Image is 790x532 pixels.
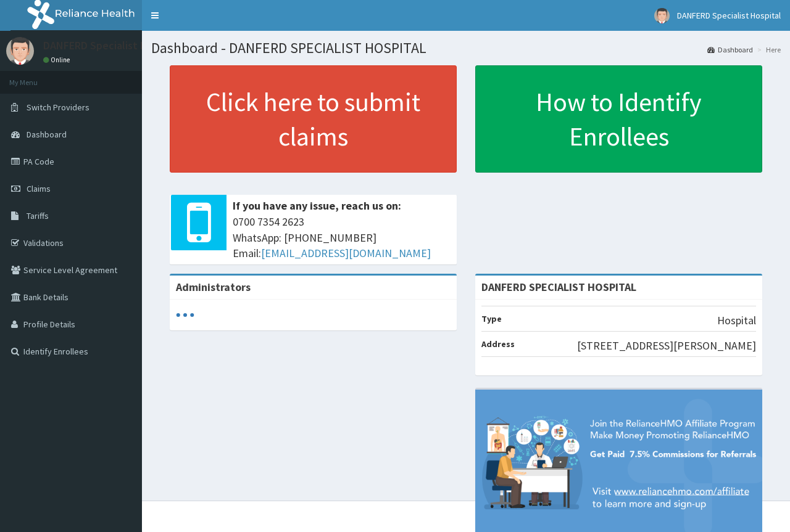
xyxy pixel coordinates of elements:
a: Dashboard [707,44,753,55]
h1: Dashboard - DANFERD SPECIALIST HOSPITAL [151,40,781,56]
img: User Image [6,37,34,65]
span: 0700 7354 2623 WhatsApp: [PHONE_NUMBER] Email: [233,214,451,261]
li: Here [754,44,781,55]
p: [STREET_ADDRESS][PERSON_NAME] [577,338,756,354]
a: [EMAIL_ADDRESS][DOMAIN_NAME] [261,246,431,260]
img: User Image [654,8,670,23]
b: If you have any issue, reach us on: [233,198,401,213]
a: Click here to submit claims [170,65,457,173]
strong: DANFERD SPECIALIST HOSPITAL [481,280,636,294]
a: Online [43,55,73,64]
span: Switch Providers [27,102,89,113]
span: DANFERD Specialist Hospital [677,10,781,21]
span: Claims [27,183,51,194]
span: Dashboard [27,129,67,140]
b: Administrators [176,280,251,294]
b: Type [481,313,502,324]
b: Address [481,338,515,350]
span: Tariffs [27,210,49,221]
svg: audio-loading [176,306,194,324]
a: How to Identify Enrollees [475,65,762,173]
p: DANFERD Specialist Hospital [43,40,181,51]
p: Hospital [717,313,756,329]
